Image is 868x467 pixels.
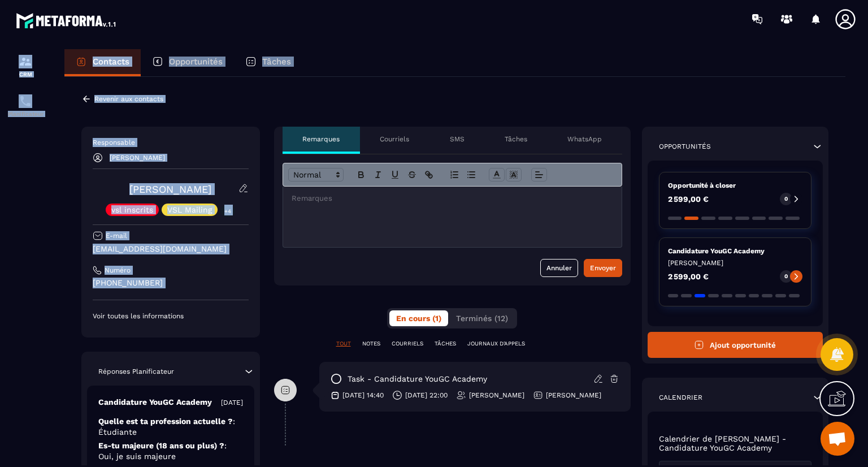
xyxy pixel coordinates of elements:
[93,138,249,147] p: Responsable
[389,310,448,326] button: En cours (1)
[98,440,243,462] p: Es-tu majeure (18 ans ou plus) ?
[380,135,409,144] p: Courriels
[3,71,48,77] p: CRM
[392,340,423,348] p: COURRIELS
[469,391,524,400] p: [PERSON_NAME]
[141,49,234,76] a: Opportunités
[234,49,302,76] a: Tâches
[3,46,48,86] a: formationformationCRM
[784,195,788,203] p: 0
[167,206,212,214] p: VSL Mailing
[169,57,223,67] p: Opportunités
[505,135,527,144] p: Tâches
[668,258,803,267] p: [PERSON_NAME]
[106,231,127,240] p: E-mail
[590,262,616,274] div: Envoyer
[567,135,602,144] p: WhatsApp
[668,247,803,256] p: Candidature YouGC Academy
[362,340,380,348] p: NOTES
[110,154,165,162] p: [PERSON_NAME]
[19,55,32,68] img: formation
[659,434,812,452] p: Calendrier de [PERSON_NAME] - Candidature YouGC Academy
[467,340,525,348] p: JOURNAUX D'APPELS
[348,374,487,384] p: task - Candidature YouGC Academy
[16,10,118,31] img: logo
[648,332,823,358] button: Ajout opportunité
[93,57,129,67] p: Contacts
[111,206,153,214] p: vsl inscrits
[220,205,235,217] p: +4
[3,86,48,126] a: schedulerschedulerPlanificateur
[221,398,243,407] p: [DATE]
[668,181,803,190] p: Opportunité à closer
[129,183,211,195] a: [PERSON_NAME]
[584,259,622,277] button: Envoyer
[98,397,212,408] p: Candidature YouGC Academy
[93,312,249,321] p: Voir toutes les informations
[336,340,351,348] p: TOUT
[64,49,141,76] a: Contacts
[659,393,702,402] p: Calendrier
[546,391,601,400] p: [PERSON_NAME]
[405,391,448,400] p: [DATE] 22:00
[98,416,243,438] p: Quelle est ta profession actuelle ?
[668,273,709,280] p: 2 599,00 €
[19,94,32,108] img: scheduler
[93,278,249,288] p: [PHONE_NUMBER]
[784,273,788,280] p: 0
[105,266,131,275] p: Numéro
[94,95,163,103] p: Revenir aux contacts
[262,57,291,67] p: Tâches
[98,367,174,376] p: Réponses Planificateur
[435,340,456,348] p: TÂCHES
[450,135,465,144] p: SMS
[3,111,48,117] p: Planificateur
[302,135,340,144] p: Remarques
[659,142,711,151] p: Opportunités
[342,391,384,400] p: [DATE] 14:40
[449,310,515,326] button: Terminés (12)
[668,195,709,203] p: 2 599,00 €
[821,422,854,456] a: Ouvrir le chat
[540,259,578,277] button: Annuler
[396,314,441,323] span: En cours (1)
[93,244,249,254] p: [EMAIL_ADDRESS][DOMAIN_NAME]
[456,314,508,323] span: Terminés (12)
